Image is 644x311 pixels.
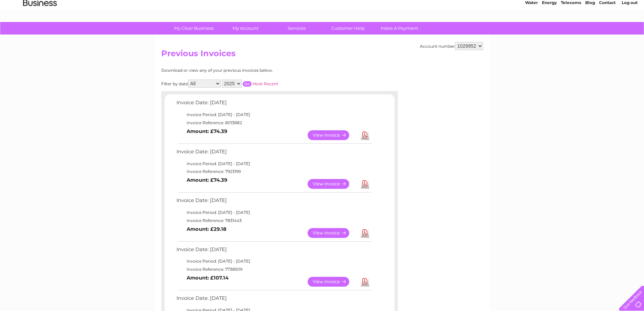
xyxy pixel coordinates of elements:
[420,42,483,50] div: Account number
[187,226,226,232] b: Amount: £29.18
[308,130,357,140] a: View
[253,81,278,86] a: Most Recent
[308,179,357,189] a: View
[320,22,376,35] a: Customer Help
[361,277,369,287] a: Download
[517,3,563,12] a: 0333 014 3131
[361,179,369,189] a: Download
[542,29,557,34] a: Energy
[585,29,595,34] a: Blog
[175,265,373,273] td: Invoice Reference: 7738509
[175,160,373,168] td: Invoice Period: [DATE] - [DATE]
[175,208,373,217] td: Invoice Period: [DATE] - [DATE]
[175,119,373,127] td: Invoice Reference: 8013882
[175,147,373,160] td: Invoice Date: [DATE]
[161,68,339,73] div: Download or view any of your previous invoices below.
[23,18,57,38] img: logo.png
[161,49,483,62] h2: Previous Invoices
[163,4,482,33] div: Clear Business is a trading name of Verastar Limited (registered in [GEOGRAPHIC_DATA] No. 3667643...
[175,168,373,176] td: Invoice Reference: 7923199
[187,177,227,183] b: Amount: £74.39
[217,22,273,35] a: My Account
[269,22,325,35] a: Services
[622,29,638,34] a: Log out
[175,98,373,111] td: Invoice Date: [DATE]
[308,228,357,238] a: View
[175,196,373,208] td: Invoice Date: [DATE]
[361,130,369,140] a: Download
[187,128,227,134] b: Amount: £74.39
[561,29,581,34] a: Telecoms
[372,22,427,35] a: Make A Payment
[175,294,373,306] td: Invoice Date: [DATE]
[361,228,369,238] a: Download
[175,111,373,119] td: Invoice Period: [DATE] - [DATE]
[166,22,222,35] a: My Clear Business
[161,80,339,88] div: Filter by date
[525,29,538,34] a: Water
[308,277,357,287] a: View
[599,29,616,34] a: Contact
[187,275,229,281] b: Amount: £107.14
[175,217,373,225] td: Invoice Reference: 7831443
[175,245,373,258] td: Invoice Date: [DATE]
[175,257,373,265] td: Invoice Period: [DATE] - [DATE]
